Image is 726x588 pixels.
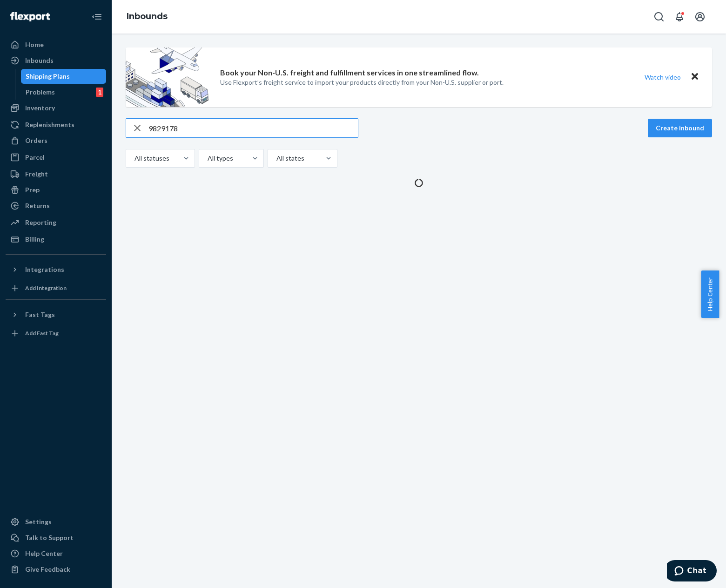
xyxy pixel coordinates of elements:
div: 1 [96,88,103,97]
iframe: Opens a widget where you can chat to one of our agents [667,560,717,583]
div: Parcel [25,153,45,162]
a: Returns [6,198,106,213]
ol: breadcrumbs [119,3,175,30]
div: Inbounds [25,56,54,65]
button: Close [689,70,701,84]
button: Watch video [639,70,687,84]
input: All statuses [134,154,134,163]
div: Reporting [25,218,56,227]
div: Add Integration [25,284,67,292]
a: Billing [6,232,106,247]
button: Integrations [6,262,106,277]
a: Freight [6,167,106,182]
button: Create inbound [648,119,712,137]
a: Inventory [6,101,106,115]
img: Flexport logo [10,12,50,21]
div: Add Fast Tag [25,329,59,337]
a: Parcel [6,150,106,165]
a: Inbounds [6,53,106,68]
button: Talk to Support [6,530,106,545]
button: Open notifications [670,7,689,26]
div: Home [25,40,44,49]
div: Freight [25,169,48,179]
div: Problems [26,88,55,97]
a: Settings [6,514,106,529]
a: Add Integration [6,281,106,296]
a: Problems1 [21,85,107,100]
a: Prep [6,182,106,197]
button: Help Center [701,270,719,318]
button: Open account menu [691,7,709,26]
div: Fast Tags [25,310,55,319]
input: Search inbounds by name, destination, msku... [148,119,358,137]
a: Inbounds [127,11,168,21]
a: Add Fast Tag [6,326,106,341]
div: Integrations [25,265,64,274]
input: All states [276,154,276,163]
a: Reporting [6,215,106,230]
a: Home [6,37,106,52]
div: Orders [25,136,47,145]
p: Book your Non-U.S. freight and fulfillment services in one streamlined flow. [220,68,479,78]
div: Give Feedback [25,565,70,574]
div: Settings [25,517,52,527]
div: Replenishments [25,120,74,129]
button: Fast Tags [6,307,106,322]
button: Close Navigation [87,7,106,26]
div: Prep [25,185,40,195]
div: Help Center [25,549,63,558]
div: Billing [25,235,44,244]
button: Open Search Box [650,7,668,26]
a: Replenishments [6,117,106,132]
input: All types [207,154,208,163]
div: Inventory [25,103,55,113]
button: Give Feedback [6,562,106,577]
div: Returns [25,201,50,210]
a: Shipping Plans [21,69,107,84]
div: Talk to Support [25,533,74,542]
p: Use Flexport’s freight service to import your products directly from your Non-U.S. supplier or port. [220,78,504,87]
div: Shipping Plans [26,72,70,81]
a: Help Center [6,546,106,561]
a: Orders [6,133,106,148]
